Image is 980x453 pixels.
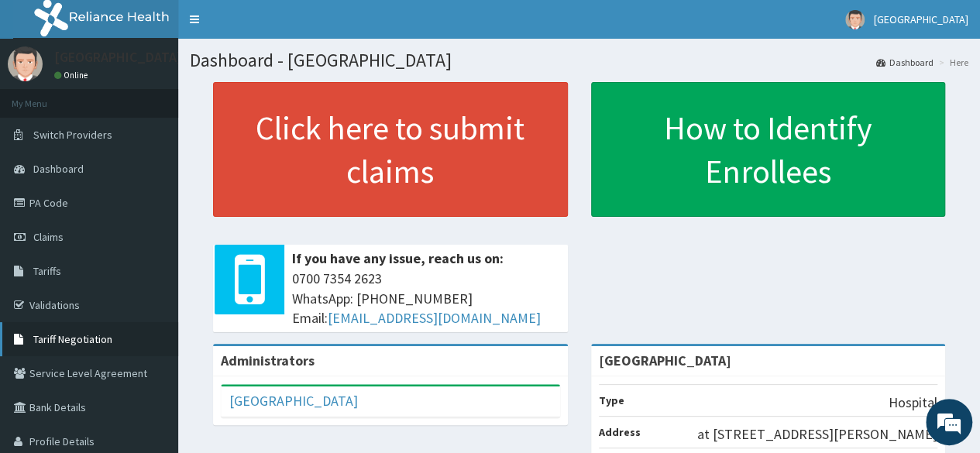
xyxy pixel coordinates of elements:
[54,70,91,81] a: Online
[697,424,937,444] p: at [STREET_ADDRESS][PERSON_NAME]
[29,77,63,116] img: d_794563401_company_1708531726252_794563401
[599,393,624,407] b: Type
[845,10,865,29] img: User Image
[190,50,968,70] h1: Dashboard - [GEOGRAPHIC_DATA]
[221,352,315,369] b: Administrators
[254,8,291,45] div: Minimize live chat window
[874,12,968,26] span: [GEOGRAPHIC_DATA]
[591,82,946,217] a: How to Identify Enrollees
[8,46,43,81] img: User Image
[229,392,358,410] a: [GEOGRAPHIC_DATA]
[889,393,937,413] p: Hospital
[599,425,641,439] b: Address
[8,294,295,348] textarea: Type your message and hit 'Enter'
[90,131,214,287] span: We're online!
[33,264,61,278] span: Tariffs
[292,249,504,267] b: If you have any issue, reach us on:
[33,230,64,244] span: Claims
[213,82,568,217] a: Click here to submit claims
[876,56,934,69] a: Dashboard
[292,269,560,328] span: 0700 7354 2623 WhatsApp: [PHONE_NUMBER] Email:
[599,352,731,369] strong: [GEOGRAPHIC_DATA]
[81,87,260,107] div: Chat with us now
[328,309,541,327] a: [EMAIL_ADDRESS][DOMAIN_NAME]
[33,162,84,176] span: Dashboard
[935,56,968,69] li: Here
[54,50,182,64] p: [GEOGRAPHIC_DATA]
[33,332,112,346] span: Tariff Negotiation
[33,128,112,142] span: Switch Providers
